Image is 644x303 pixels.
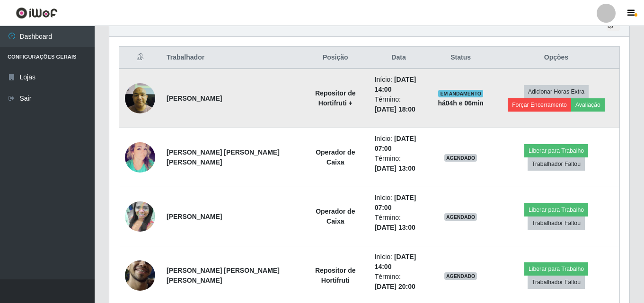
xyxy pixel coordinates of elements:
[125,190,155,243] img: 1650687338616.jpeg
[315,267,356,284] strong: Repositor de Hortifruti
[528,276,585,289] button: Trabalhador Faltou
[375,76,416,93] time: [DATE] 14:00
[375,95,423,114] li: Término:
[167,213,222,220] strong: [PERSON_NAME]
[375,252,423,272] li: Início:
[125,135,155,180] img: 1598866679921.jpeg
[528,157,585,171] button: Trabalhador Faltou
[375,154,423,173] li: Término:
[167,267,280,284] strong: [PERSON_NAME] [PERSON_NAME] [PERSON_NAME]
[428,47,493,69] th: Status
[375,253,416,270] time: [DATE] 14:00
[16,7,58,19] img: CoreUI Logo
[316,208,355,225] strong: Operador de Caixa
[528,216,585,230] button: Trabalhador Faltou
[375,272,423,292] li: Término:
[375,135,416,152] time: [DATE] 07:00
[369,47,429,69] th: Data
[524,262,588,276] button: Liberar para Trabalho
[375,193,423,213] li: Início:
[161,47,302,69] th: Trabalhador
[444,213,477,221] span: AGENDADO
[167,95,222,102] strong: [PERSON_NAME]
[375,194,416,211] time: [DATE] 07:00
[315,89,356,107] strong: Repositor de Hortifruti +
[302,47,369,69] th: Posição
[438,99,484,107] strong: há 04 h e 06 min
[316,148,355,166] strong: Operador de Caixa
[571,98,605,112] button: Avaliação
[444,154,477,162] span: AGENDADO
[444,272,477,280] span: AGENDADO
[375,164,415,172] time: [DATE] 13:00
[524,203,588,216] button: Liberar para Trabalho
[375,75,423,95] li: Início:
[375,283,415,290] time: [DATE] 20:00
[375,105,415,113] time: [DATE] 18:00
[167,148,280,166] strong: [PERSON_NAME] [PERSON_NAME] [PERSON_NAME]
[493,47,620,69] th: Opções
[438,90,483,97] span: EM ANDAMENTO
[524,85,589,98] button: Adicionar Horas Extra
[375,224,415,231] time: [DATE] 13:00
[125,78,155,118] img: 1755557335737.jpeg
[375,134,423,154] li: Início:
[375,213,423,233] li: Término:
[524,144,588,157] button: Liberar para Trabalho
[508,98,571,112] button: Forçar Encerramento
